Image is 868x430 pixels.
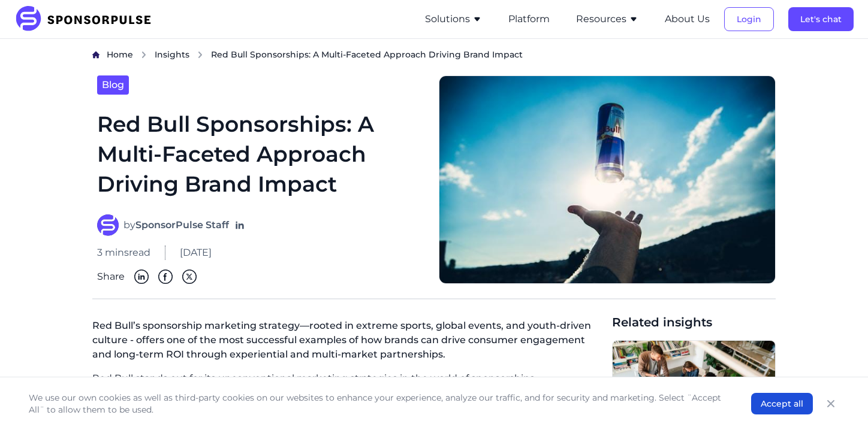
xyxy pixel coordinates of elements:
p: Red Bull stands out for its unconventional marketing strategies in the world of sponsorships. [92,371,602,386]
img: Photo by Luis Domínguez, courtesy of Unsplash [439,75,776,284]
strong: SponsorPulse Staff [135,219,229,231]
a: Login [724,14,774,25]
button: Resources [576,12,638,26]
a: Let's chat [788,14,854,25]
a: Platform [508,14,550,25]
p: We use our own cookies as well as third-party cookies on our websites to enhance your experience,... [29,392,727,416]
span: Red Bull Sponsorships: A Multi-Faceted Approach Driving Brand Impact [211,49,523,60]
a: Blog [97,75,129,95]
button: Close [822,395,839,412]
button: Accept all [751,393,813,414]
img: SponsorPulse Staff [97,214,119,236]
a: About Us [665,14,710,25]
img: Twitter [182,269,197,284]
img: chevron right [140,51,147,59]
img: chevron right [197,51,204,59]
span: Home [107,49,133,60]
span: 3 mins read [97,246,150,260]
span: Related insights [612,314,776,331]
span: Share [97,269,125,284]
a: Follow on LinkedIn [234,219,246,231]
p: Red Bull’s sponsorship marketing strategy—rooted in extreme sports, global events, and youth-driv... [92,314,602,371]
span: [DATE] [180,246,212,260]
button: Platform [508,12,550,26]
span: Insights [155,49,189,60]
span: by [123,218,229,232]
a: Home [107,49,133,61]
img: Linkedin [134,269,149,284]
a: Insights [155,49,189,61]
button: Login [724,7,774,31]
h1: Red Bull Sponsorships: A Multi-Faceted Approach Driving Brand Impact [97,109,424,201]
button: Solutions [425,12,482,26]
img: SponsorPulse [14,6,160,32]
button: Let's chat [788,7,854,31]
button: About Us [665,12,710,26]
img: Facebook [158,269,173,284]
img: Home [92,51,100,59]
